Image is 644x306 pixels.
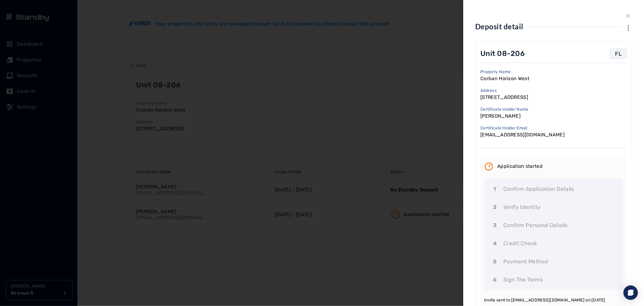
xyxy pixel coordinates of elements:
[625,12,632,19] button: close sidebar
[480,131,565,138] p: [EMAIL_ADDRESS][DOMAIN_NAME]
[475,22,524,31] span: Deposit detail
[480,88,528,94] p: Address
[497,163,543,170] p: Application started
[493,239,497,248] p: 4
[493,203,497,211] p: 2
[480,75,529,82] p: Corban Horizon West
[480,94,528,101] p: [STREET_ADDRESS]
[480,112,528,120] p: [PERSON_NAME]
[484,298,605,303] span: Invite sent to [EMAIL_ADDRESS][DOMAIN_NAME] on [DATE]
[480,106,528,112] p: Certificate Holder Name
[503,185,574,193] p: Confirm Application Details
[503,221,568,229] p: Confirm Personal Details
[480,49,525,58] p: Unit 08-206
[493,221,497,229] p: 3
[493,185,496,193] p: 1
[480,125,565,131] p: Certificate Holder Email
[493,257,497,266] p: 5
[480,69,529,75] p: Property Name
[503,203,540,211] p: Verify Identity
[493,275,497,284] p: 6
[503,275,543,284] p: Sign The Terms
[615,50,622,58] p: FL
[503,239,537,248] p: Credit Check
[503,257,548,266] p: Payment Method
